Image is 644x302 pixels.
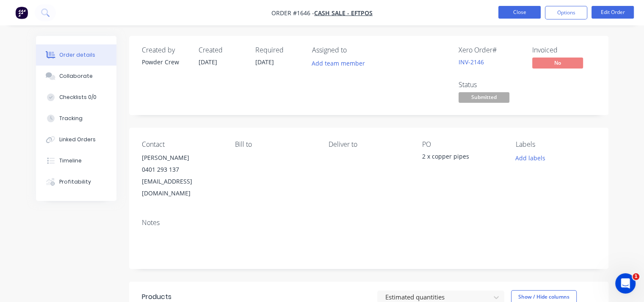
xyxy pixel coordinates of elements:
div: Tracking [59,115,83,122]
div: Deliver to [329,140,409,148]
button: Edit Order [591,6,634,19]
button: Options [545,6,587,19]
span: [DATE] [255,58,274,66]
button: Collaborate [36,66,116,87]
div: Required [255,46,302,54]
span: 1 [633,273,639,280]
div: Contact [142,140,222,148]
button: Submitted [459,92,509,105]
button: Linked Orders [36,129,116,150]
span: Order #1646 - [271,9,314,17]
div: Profitability [59,178,91,186]
button: Add team member [307,58,369,69]
iframe: Intercom live chat [615,273,636,294]
div: 2 x copper pipes [422,152,502,164]
a: INV-2146 [459,58,484,66]
div: Labels [516,140,596,148]
div: Assigned to [312,46,397,54]
div: Bill to [235,140,315,148]
div: Notes [142,219,596,227]
button: Add team member [312,58,370,69]
div: Timeline [59,157,82,165]
div: [PERSON_NAME]0401 293 137[EMAIL_ADDRESS][DOMAIN_NAME] [142,152,222,199]
div: Checklists 0/0 [59,93,97,101]
div: 0401 293 137 [142,164,222,176]
div: Xero Order # [459,46,522,54]
div: Linked Orders [59,136,96,143]
div: Order details [59,51,95,59]
div: Products [142,292,171,302]
a: Cash Sale - EFTPOS [314,9,373,17]
div: Collaborate [59,72,93,80]
div: Powder Crew [142,58,188,66]
button: Checklists 0/0 [36,87,116,108]
button: Close [498,6,541,19]
span: Submitted [459,92,509,103]
button: Tracking [36,108,116,129]
div: PO [422,140,502,148]
button: Timeline [36,150,116,171]
div: Created [199,46,245,54]
div: [EMAIL_ADDRESS][DOMAIN_NAME] [142,176,222,199]
button: Profitability [36,171,116,192]
span: [DATE] [199,58,217,66]
img: Factory [15,6,28,19]
button: Add labels [511,152,550,163]
div: Status [459,81,522,89]
button: Order details [36,44,116,66]
div: Invoiced [532,46,596,54]
span: No [532,58,583,68]
div: Created by [142,46,188,54]
div: [PERSON_NAME] [142,152,222,164]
